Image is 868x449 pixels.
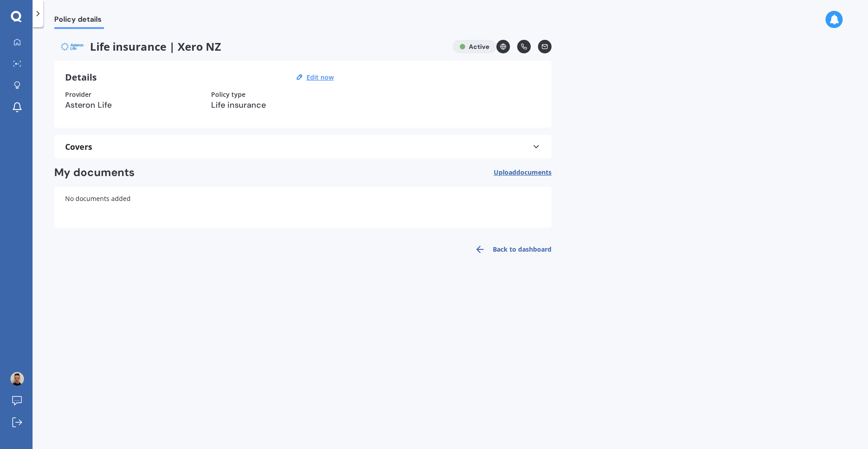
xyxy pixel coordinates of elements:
[65,142,541,151] div: Covers
[54,40,445,53] span: Life insurance | Xero NZ
[65,72,97,83] h3: Details
[304,73,336,81] button: Edit now
[211,98,335,112] h3: Life insurance
[65,91,91,98] label: Provider
[54,40,90,53] img: Asteron.png
[494,169,552,176] span: Upload
[65,98,189,112] h3: Asteron Life
[469,239,552,260] a: Back to dashboard
[494,166,552,180] button: Uploaddocuments
[307,73,334,81] u: Edit now
[54,15,104,27] span: Policy details
[54,166,135,180] h2: My documents
[54,187,552,228] div: No documents added
[211,91,245,98] label: Policy type
[10,372,24,386] img: ACg8ocI5QR4cIUIRatXE---rCVRlfpJorLKIN8UFrw2DEPOLknViFC4=s96-c
[516,168,552,177] span: documents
